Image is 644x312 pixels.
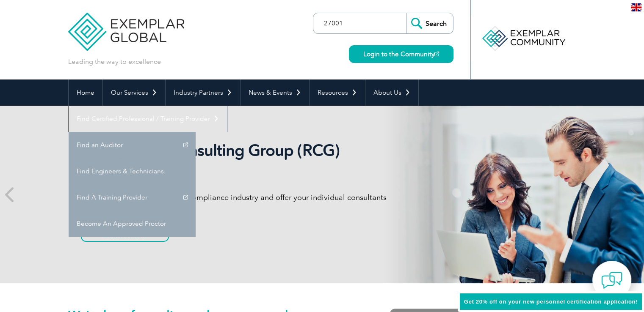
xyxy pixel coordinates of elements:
[81,192,398,213] p: Gain global recognition in the compliance industry and offer your individual consultants professi...
[406,13,453,33] input: Search
[103,79,165,106] a: Our Services
[601,270,622,291] img: contact-chat.png
[69,158,196,184] a: Find Engineers & Technicians
[69,211,196,237] a: Become An Approved Proctor
[310,79,365,106] a: Resources
[69,184,196,211] a: Find A Training Provider
[240,79,309,106] a: News & Events
[69,79,102,106] a: Home
[166,79,240,106] a: Industry Partners
[81,141,398,180] h2: Recognized Consulting Group (RCG) program
[464,298,638,305] span: Get 20% off on your new personnel certification application!
[631,3,641,11] img: en
[69,106,227,132] a: Find Certified Professional / Training Provider
[365,79,418,106] a: About Us
[349,45,453,63] a: Login to the Community
[69,132,196,158] a: Find an Auditor
[68,57,161,66] p: Leading the way to excellence
[434,52,439,56] img: open_square.png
